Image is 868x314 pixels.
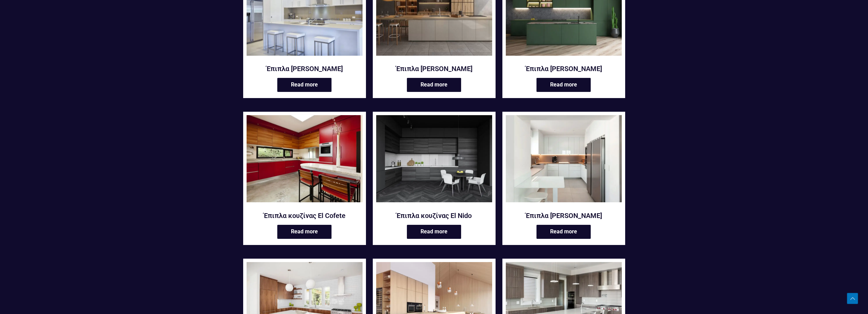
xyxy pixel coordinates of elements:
[407,225,461,239] a: Read more about “Έπιπλα κουζίνας El Nido”
[506,115,622,207] a: Έπιπλα κουζίνας Hoddevik
[277,78,332,92] a: Read more about “Έπιπλα κουζίνας Bondi”
[376,64,492,73] a: Έπιπλα [PERSON_NAME]
[376,211,492,220] a: Έπιπλα κουζίνας El Nido
[506,211,622,220] a: Έπιπλα [PERSON_NAME]
[536,225,591,239] a: Read more about “Έπιπλα κουζίνας Hoddevik”
[407,78,461,92] a: Read more about “Έπιπλα κουζίνας Celebes”
[277,225,332,239] a: Read more about “Έπιπλα κουζίνας El Cofete”
[247,211,363,220] a: Έπιπλα κουζίνας El Cofete
[506,64,622,73] a: Έπιπλα [PERSON_NAME]
[536,78,591,92] a: Read more about “Έπιπλα κουζίνας El Castillo”
[247,64,363,73] a: Έπιπλα [PERSON_NAME]
[247,115,363,207] a: Έπιπλα κουζίνας El Cofete
[376,115,492,207] a: Έπιπλα κουζίνας El Nido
